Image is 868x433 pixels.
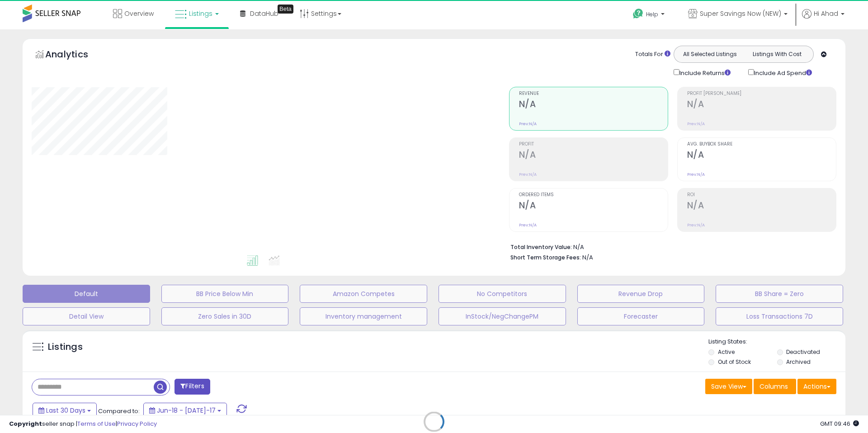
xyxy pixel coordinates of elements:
button: BB Price Below Min [161,285,289,303]
button: Forecaster [577,307,705,325]
b: Total Inventory Value: [510,243,572,251]
span: DataHub [250,9,278,18]
span: Profit [PERSON_NAME] [687,91,836,96]
span: Super Savings Now (NEW) [700,9,781,18]
div: Tooltip anchor [278,5,293,14]
button: BB Share = Zero [716,285,843,303]
small: Prev: N/A [519,121,537,127]
span: Hi Ahad [814,9,838,18]
span: Overview [124,9,154,18]
button: Inventory management [300,307,427,325]
h2: N/A [687,150,836,162]
button: Listings With Cost [743,48,811,60]
button: Default [23,285,150,303]
div: Totals For [635,50,670,59]
span: Profit [519,142,668,147]
span: Avg. Buybox Share [687,142,836,147]
a: Help [626,1,674,29]
button: Amazon Competes [300,285,427,303]
div: Include Ad Spend [741,67,826,78]
a: Hi Ahad [802,9,844,29]
h5: Analytics [45,48,106,63]
h2: N/A [519,99,668,111]
button: InStock/NegChangePM [439,307,566,325]
i: Get Help [632,8,644,19]
button: Revenue Drop [577,285,705,303]
span: N/A [582,253,593,262]
h2: N/A [687,200,836,212]
h2: N/A [519,200,668,212]
span: Revenue [519,91,668,96]
small: Prev: N/A [519,172,537,177]
span: Ordered Items [519,193,668,198]
button: All Selected Listings [676,48,744,60]
small: Prev: N/A [687,172,705,177]
span: Help [646,10,658,18]
b: Short Term Storage Fees: [510,254,581,261]
span: Listings [189,9,212,18]
strong: Copyright [9,419,42,428]
button: Zero Sales in 30D [161,307,289,325]
h2: N/A [519,150,668,162]
small: Prev: N/A [687,121,705,127]
button: Loss Transactions 7D [716,307,843,325]
div: Include Returns [667,67,741,78]
small: Prev: N/A [687,222,705,228]
span: ROI [687,193,836,198]
div: seller snap | | [9,420,157,428]
button: Detail View [23,307,150,325]
button: No Competitors [439,285,566,303]
h2: N/A [687,99,836,111]
small: Prev: N/A [519,222,537,228]
li: N/A [510,241,830,252]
